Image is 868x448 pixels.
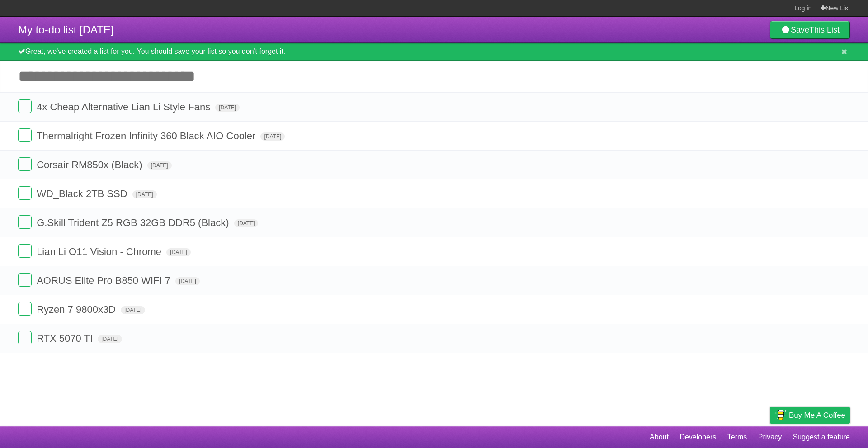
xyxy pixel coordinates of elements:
[18,99,32,113] label: Done
[18,157,32,171] label: Done
[121,306,145,314] span: [DATE]
[37,217,231,228] span: G.Skill Trident Z5 RGB 32GB DDR5 (Black)
[215,104,240,112] span: [DATE]
[234,219,259,227] span: [DATE]
[18,24,114,36] span: My to-do list [DATE]
[18,302,32,316] label: Done
[37,333,95,344] span: RTX 5070 TI
[18,128,32,142] label: Done
[770,407,850,424] a: Buy me a coffee
[774,407,787,423] img: Buy me a coffee
[679,429,716,446] a: Developers
[37,275,173,286] span: AORUS Elite Pro B850 WIFI 7
[793,429,850,446] a: Suggest a feature
[175,277,200,285] span: [DATE]
[37,304,118,315] span: Ryzen 7 9800x3D
[18,331,32,344] label: Done
[809,25,840,34] b: This List
[132,190,157,198] span: [DATE]
[789,407,845,423] span: Buy me a coffee
[18,273,32,287] label: Done
[18,244,32,258] label: Done
[166,248,191,256] span: [DATE]
[758,429,782,446] a: Privacy
[770,21,850,39] a: SaveThis List
[260,132,285,141] span: [DATE]
[727,429,747,446] a: Terms
[37,246,164,257] span: Lian Li O11 Vision - Chrome
[147,161,172,170] span: [DATE]
[37,101,212,113] span: 4x Cheap Alternative Lian Li Style Fans
[37,188,130,199] span: WD_Black 2TB SSD
[37,130,258,141] span: Thermalright Frozen Infinity 360 Black AIO Cooler
[98,335,122,343] span: [DATE]
[18,186,32,200] label: Done
[18,215,32,229] label: Done
[650,429,669,446] a: About
[37,159,145,170] span: Corsair RM850x (Black)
